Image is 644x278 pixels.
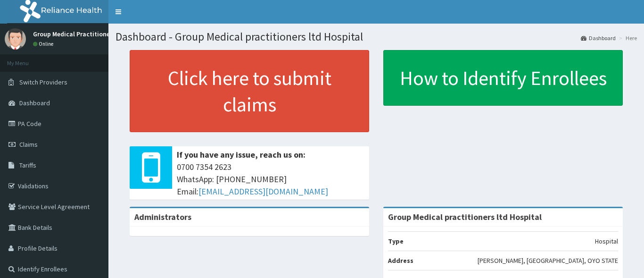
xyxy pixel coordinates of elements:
[177,149,305,160] b: If you have any issue, reach us on:
[388,237,404,245] b: Type
[19,161,36,169] span: Tariffs
[5,28,26,50] img: User Image
[617,34,637,42] li: Here
[116,31,637,43] h1: Dashboard - Group Medical practitioners ltd Hospital
[33,31,116,37] p: Group Medical Practitioners
[19,78,67,86] span: Switch Providers
[134,211,191,222] b: Administrators
[581,34,616,42] a: Dashboard
[388,256,413,265] b: Address
[177,161,364,197] span: 0700 7354 2623 WhatsApp: [PHONE_NUMBER] Email:
[130,50,369,132] a: Click here to submit claims
[33,41,56,47] a: Online
[19,99,50,107] span: Dashboard
[595,236,618,246] p: Hospital
[19,140,38,149] span: Claims
[388,211,542,222] strong: Group Medical practitioners ltd Hospital
[383,50,623,106] a: How to Identify Enrollees
[198,186,328,197] a: [EMAIL_ADDRESS][DOMAIN_NAME]
[478,256,618,265] p: [PERSON_NAME], [GEOGRAPHIC_DATA], OYO STATE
